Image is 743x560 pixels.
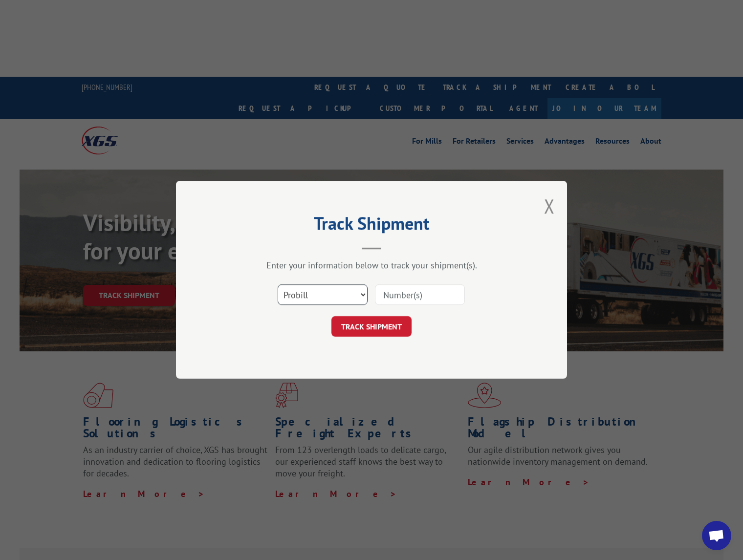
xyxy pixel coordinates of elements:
[331,317,412,337] button: TRACK SHIPMENT
[544,193,555,219] button: Close modal
[225,216,518,235] h2: Track Shipment
[375,285,465,305] input: Number(s)
[702,521,731,550] a: Open chat
[225,260,518,271] div: Enter your information below to track your shipment(s).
